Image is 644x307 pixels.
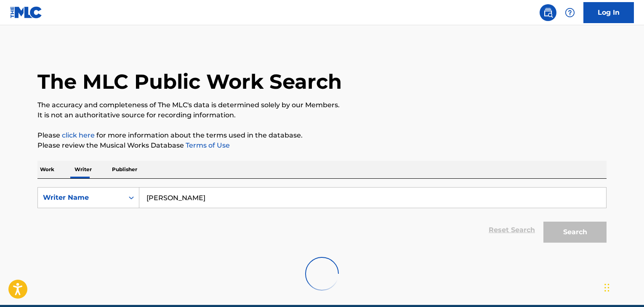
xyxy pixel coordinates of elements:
[72,161,94,178] p: Writer
[37,69,342,94] h1: The MLC Public Work Search
[10,6,43,19] img: MLC Logo
[37,140,607,151] p: Please review the Musical Works Database
[540,4,556,21] a: Public Search
[184,141,230,149] a: Terms of Use
[37,187,607,247] form: Search Form
[562,4,578,21] div: Help
[109,161,140,178] p: Publisher
[298,250,346,297] img: preloader
[583,2,634,23] a: Log In
[37,130,607,140] p: Please for more information about the terms used in the database.
[543,8,553,18] img: search
[43,193,119,203] div: Writer Name
[37,161,57,178] p: Work
[602,267,644,307] iframe: Chat Widget
[62,131,95,139] a: click here
[604,275,609,300] div: Drag
[37,100,607,110] p: The accuracy and completeness of The MLC's data is determined solely by our Members.
[565,8,575,18] img: help
[37,110,607,120] p: It is not an authoritative source for recording information.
